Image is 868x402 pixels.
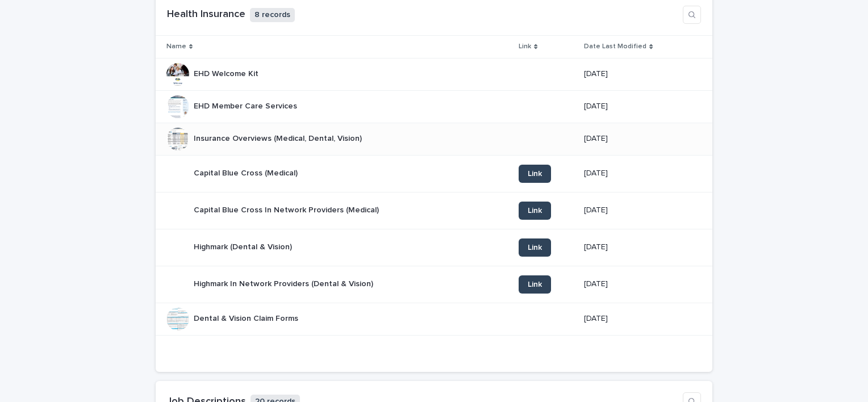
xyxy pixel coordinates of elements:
[194,132,364,144] p: Insurance Overviews (Medical, Dental, Vision)
[519,202,551,220] a: Link
[194,166,300,178] p: Capital Blue Cross (Medical)
[584,314,701,324] p: [DATE]
[194,99,299,111] p: EHD Member Care Services
[584,102,701,111] p: [DATE]
[519,165,551,183] a: Link
[156,155,712,192] tr: Capital Blue Cross (Medical)Capital Blue Cross (Medical) Link[DATE]
[519,40,531,53] p: Link
[156,303,712,335] tr: Dental & Vision Claim FormsDental & Vision Claim Forms [DATE]
[519,275,551,294] a: Link
[584,40,646,53] p: Date Last Modified
[156,229,712,266] tr: Highmark (Dental & Vision)Highmark (Dental & Vision) Link[DATE]
[528,207,542,215] span: Link
[250,8,295,22] p: 8 records
[584,169,701,178] p: [DATE]
[156,90,712,123] tr: EHD Member Care ServicesEHD Member Care Services [DATE]
[156,192,712,229] tr: Capital Blue Cross In Network Providers (Medical)Capital Blue Cross In Network Providers (Medical...
[584,69,701,79] p: [DATE]
[194,277,375,289] p: Highmark In Network Providers (Dental & Vision)
[584,206,701,215] p: [DATE]
[528,280,542,288] span: Link
[519,238,551,257] a: Link
[194,67,261,79] p: EHD Welcome Kit
[584,279,701,289] p: [DATE]
[194,203,381,215] p: Capital Blue Cross In Network Providers (Medical)
[166,40,186,53] p: Name
[156,58,712,90] tr: EHD Welcome KitEHD Welcome Kit [DATE]
[167,9,245,21] h1: Health Insurance
[584,242,701,252] p: [DATE]
[528,170,542,178] span: Link
[156,123,712,155] tr: Insurance Overviews (Medical, Dental, Vision)Insurance Overviews (Medical, Dental, Vision) [DATE]
[194,240,294,252] p: Highmark (Dental & Vision)
[528,244,542,252] span: Link
[584,134,701,144] p: [DATE]
[194,312,301,324] p: Dental & Vision Claim Forms
[156,266,712,303] tr: Highmark In Network Providers (Dental & Vision)Highmark In Network Providers (Dental & Vision) Li...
